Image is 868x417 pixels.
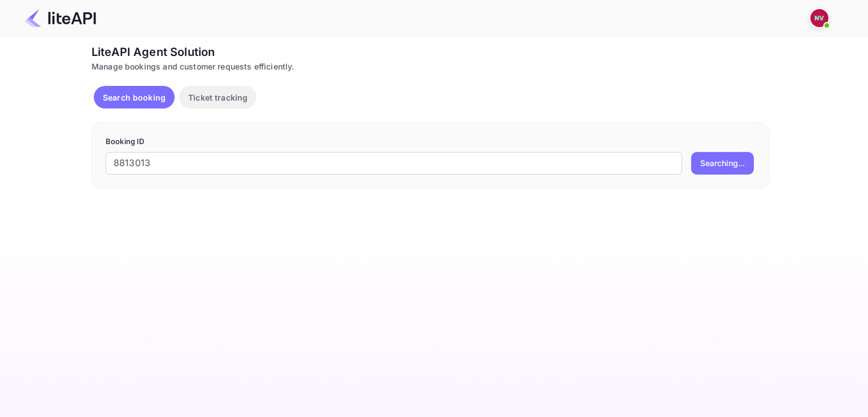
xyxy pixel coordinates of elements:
p: Search booking [103,92,166,103]
button: Searching... [691,152,754,175]
p: Booking ID [106,136,756,147]
img: LiteAPI Logo [25,9,96,27]
input: Enter Booking ID (e.g., 63782194) [106,152,682,175]
img: Nicholas Valbusa [810,9,828,27]
div: Manage bookings and customer requests efficiently. [92,60,770,72]
div: LiteAPI Agent Solution [92,44,770,60]
p: Ticket tracking [188,92,248,103]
